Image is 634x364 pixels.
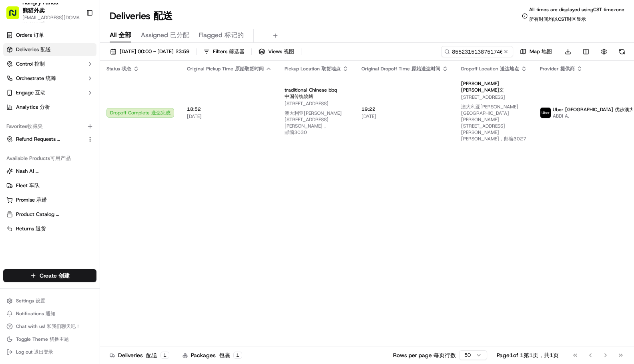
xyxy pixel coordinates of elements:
[560,66,575,72] span: 提供商
[285,87,349,100] span: traditional Chinese bbq
[529,16,586,22] span: 所有时间均以CST时区显示
[187,66,264,72] span: Original Pickup Time
[110,30,131,40] span: All
[34,32,44,38] span: 订单
[321,66,341,72] span: 取货地点
[50,155,71,162] span: 可用产品
[153,10,173,22] span: 配送
[16,336,69,342] span: Toggle Theme
[3,101,96,114] a: Analytics 分析
[516,46,556,57] button: Map 地图
[47,323,80,330] span: 和我们聊天吧！
[361,66,440,72] span: Original Dropoff Time
[58,272,70,279] span: 创建
[29,182,40,189] span: 车队
[6,136,84,143] a: Refund Requests 退款请求
[540,108,551,118] img: uber-new-logo.jpeg
[6,168,93,175] a: Nash AI 纳什人工智能
[461,66,519,72] span: Dropoff Location
[122,66,131,72] span: 状态
[461,104,526,142] span: 澳大利亚[PERSON_NAME][GEOGRAPHIC_DATA][PERSON_NAME][STREET_ADDRESS][PERSON_NAME][PERSON_NAME]，邮编3027
[40,272,70,280] span: Create
[524,352,559,359] span: 第1页，共1页
[500,66,519,72] span: 送达地点
[16,60,45,68] span: Control
[542,48,552,55] span: 地图
[6,211,93,218] a: Product Catalog 产品目录
[255,46,298,57] button: Views 视图
[616,46,628,57] button: Refresh
[6,225,93,232] a: Returns 退货
[35,89,46,96] span: 互动
[393,351,456,359] p: Rows per page
[22,7,45,14] span: 熊猫外卖
[16,225,46,232] span: Returns
[16,349,53,355] span: Log out
[3,295,96,306] button: Settings 设置
[3,3,83,22] button: Hungry Panda 熊猫外卖[EMAIL_ADDRESS][DOMAIN_NAME]
[110,351,169,359] div: Deliveries
[3,120,96,133] div: Favorites
[461,80,527,93] span: [PERSON_NAME]
[16,310,55,317] span: Notifications
[3,194,96,206] button: Promise 承诺
[268,48,294,55] span: Views
[219,352,230,359] span: 包裹
[3,308,96,319] button: Notifications 通知
[16,136,66,143] span: Refund Requests
[411,66,440,72] span: 原始送达时间
[3,269,96,282] button: Create 创建
[3,29,96,42] a: Orders 订单
[433,352,456,359] span: 每页行数
[22,14,80,27] button: [EMAIL_ADDRESS][DOMAIN_NAME]
[3,334,96,345] button: Toggle Theme 切换主题
[235,66,264,72] span: 原始取货时间
[187,113,272,120] span: [DATE]
[3,208,96,221] button: Product Catalog 产品目录
[233,352,242,359] div: 1
[361,106,448,112] span: 19:22
[46,310,55,317] span: 通知
[16,211,66,218] span: Product Catalog
[16,46,51,53] span: Deliveries
[3,222,96,235] button: Returns 退货
[285,93,313,100] span: 中国传统烧烤
[461,87,504,93] span: [PERSON_NAME]文
[3,72,96,85] button: Orchestrate 统筹
[27,123,43,130] span: 收藏夹
[3,133,96,146] button: Refund Requests 退款请求
[146,352,157,359] span: 配送
[3,152,96,165] div: Available Products
[16,89,46,96] span: Engage
[461,94,527,145] span: [STREET_ADDRESS]
[3,43,96,56] a: Deliveries 配送
[34,349,53,355] span: 退出登录
[34,60,45,67] span: 控制
[36,298,45,304] span: 设置
[40,46,51,53] span: 配送
[6,182,93,189] a: Fleet 车队
[3,179,96,192] button: Fleet 车队
[50,336,69,342] span: 切换主题
[161,352,169,359] div: 1
[361,113,448,120] span: [DATE]
[36,168,67,174] span: 纳什人工智能
[183,351,242,359] div: Packages
[16,196,47,204] span: Promise
[3,321,96,332] button: Chat with us! 和我们聊天吧！
[16,168,66,175] span: Nash AI
[46,75,56,82] span: 统筹
[229,48,245,55] span: 筛选器
[16,323,80,330] span: Chat with us!
[118,31,131,39] span: 全部
[170,31,189,39] span: 已分配
[40,104,50,110] span: 分析
[3,346,96,358] button: Log out 退出登录
[530,48,552,55] span: Map
[16,298,45,304] span: Settings
[120,48,189,55] span: [DATE] 00:00 - [DATE] 23:59
[110,10,173,22] h1: Deliveries
[16,182,40,189] span: Fleet
[540,66,575,72] span: Provider
[497,351,559,359] div: Page 1 of 1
